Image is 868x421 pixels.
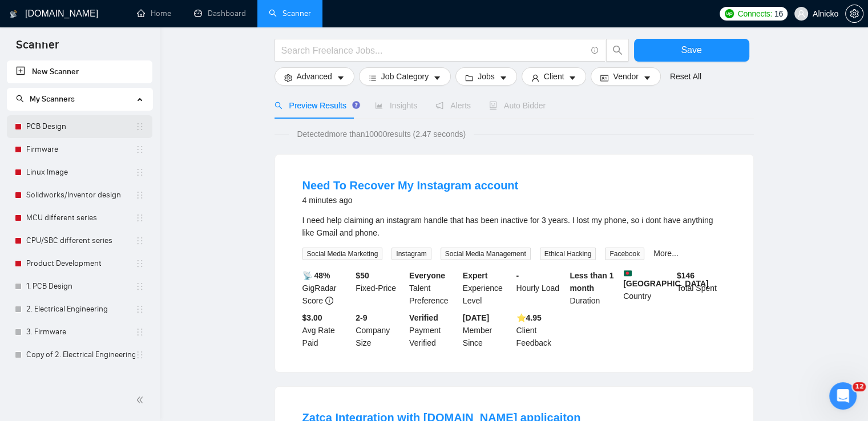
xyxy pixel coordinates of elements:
[300,311,354,349] div: Avg Rate Paid
[7,37,68,60] span: Scanner
[591,67,660,86] button: idcardVendorcaret-down
[381,70,429,83] span: Job Category
[55,14,134,26] p: У мережі 5 дн. тому
[55,6,83,14] h1: Mariia
[353,311,407,349] div: Company Size
[136,394,147,406] span: double-left
[738,7,772,20] span: Connects:
[677,271,695,280] b: $ 146
[829,382,857,410] iframe: Intercom live chat
[356,313,367,322] b: 2-9
[135,305,144,314] span: holder
[461,311,514,349] div: Member Since
[407,269,461,307] div: Talent Preference
[853,382,866,391] span: 12
[514,269,568,307] div: Hourly Load
[7,184,152,207] li: Solidworks/Inventor design
[300,269,354,307] div: GigRadar Score
[135,282,144,291] span: holder
[353,269,407,307] div: Fixed-Price
[18,334,27,343] button: Вибір емодзі
[409,313,438,322] b: Verified
[359,67,451,86] button: barsJob Categorycaret-down
[16,60,143,83] a: New Scanner
[26,115,135,138] a: PCB Design
[7,343,152,366] li: Copy of 2. Electrical Engineering
[356,271,369,280] b: $ 50
[435,101,471,110] span: Alerts
[531,74,539,82] span: user
[606,39,629,62] button: search
[7,207,152,229] li: MCU different series
[74,63,177,72] span: з додатка [DOMAIN_NAME]
[26,229,135,252] a: CPU/SBC different series
[196,329,214,347] button: Надіслати повідомлення…
[653,249,679,258] a: More...
[435,102,443,110] span: notification
[725,9,734,18] img: upwork-logo.png
[7,275,152,298] li: 1. PCB Design
[135,350,144,359] span: holder
[194,9,246,18] a: dashboardDashboard
[137,9,171,18] a: homeHome
[269,9,311,18] a: searchScanner
[568,74,576,82] span: caret-down
[23,86,205,108] div: 💬
[325,297,333,305] span: info-circle
[463,313,489,322] b: [DATE]
[26,207,135,229] a: MCU different series
[7,252,152,275] li: Product Development
[489,101,546,110] span: Auto Bidder
[7,60,152,83] li: New Scanner
[23,59,42,77] img: Profile image for Mariia
[846,9,863,18] span: setting
[200,5,221,25] div: Закрити
[567,269,621,307] div: Duration
[26,321,135,343] a: 3. Firmware
[23,87,185,107] b: Earn Free GigRadar Credits - Just by Sharing Your Story!
[409,271,445,280] b: Everyone
[26,184,135,207] a: Solidworks/Inventor design
[797,10,805,18] span: user
[623,269,709,288] b: [GEOGRAPHIC_DATA]
[375,102,383,110] span: area-chart
[643,74,651,82] span: caret-down
[281,43,586,58] input: Search Freelance Jobs...
[7,115,152,138] li: PCB Design
[274,101,357,110] span: Preview Results
[135,145,144,154] span: holder
[391,248,431,260] span: Instagram
[135,191,144,200] span: holder
[302,248,383,260] span: Social Media Marketing
[26,138,135,161] a: Firmware
[407,311,461,349] div: Payment Verified
[10,5,18,23] img: logo
[26,252,135,275] a: Product Development
[135,236,144,245] span: holder
[463,271,488,280] b: Expert
[516,313,542,322] b: ⭐️ 4.95
[302,313,322,322] b: $3.00
[26,275,135,298] a: 1. PCB Design
[375,101,417,110] span: Insights
[284,74,292,82] span: setting
[478,70,495,83] span: Jobs
[9,44,219,148] div: Profile image for MariiaMariiaз додатка [DOMAIN_NAME]Earn Free GigRadar Credits - Just by Sharing...
[774,7,783,20] span: 16
[514,311,568,349] div: Client Feedback
[26,343,135,366] a: Copy of 2. Electrical Engineering
[544,70,564,83] span: Client
[302,214,726,239] div: I need help claiming an instagram handle that has been inactive for 3 years. I lost my phone, so ...
[455,67,517,86] button: folderJobscaret-down
[613,70,638,83] span: Vendor
[499,74,507,82] span: caret-down
[624,269,632,277] img: 🇧🇩
[16,95,24,103] span: search
[54,334,63,343] button: Завантажити вкладений файл
[10,310,219,329] textarea: Повідомлення...
[600,74,608,82] span: idcard
[33,6,51,25] img: Profile image for Mariia
[516,271,519,280] b: -
[7,298,152,321] li: 2. Electrical Engineering
[135,327,144,337] span: holder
